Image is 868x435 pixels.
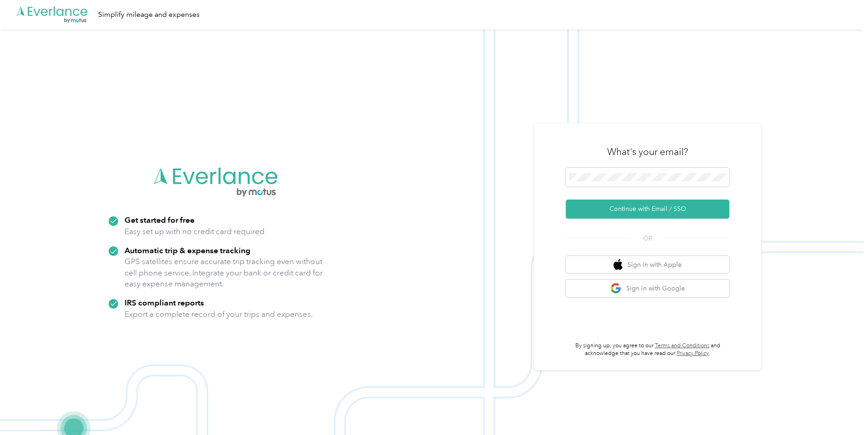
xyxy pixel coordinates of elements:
[566,256,729,274] button: apple logoSign in with Apple
[655,342,709,349] a: Terms and Conditions
[125,298,204,307] strong: IRS compliant reports
[610,283,622,294] img: google logo
[566,342,729,358] p: By signing up, you agree to our and acknowledge that you have read our .
[125,256,323,290] p: GPS satellites ensure accurate trip tracking even without cell phone service. Integrate your bank...
[607,145,688,158] h3: What's your email?
[125,309,313,320] p: Export a complete record of your trips and expenses.
[614,259,623,270] img: apple logo
[632,234,663,243] span: OR
[677,350,709,357] a: Privacy Policy
[566,200,729,219] button: Continue with Email / SSO
[125,215,195,225] strong: Get started for free
[125,226,264,237] p: Easy set up with no credit card required
[125,245,250,255] strong: Automatic trip & expense tracking
[566,280,729,297] button: google logoSign in with Google
[98,9,200,20] div: Simplify mileage and expenses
